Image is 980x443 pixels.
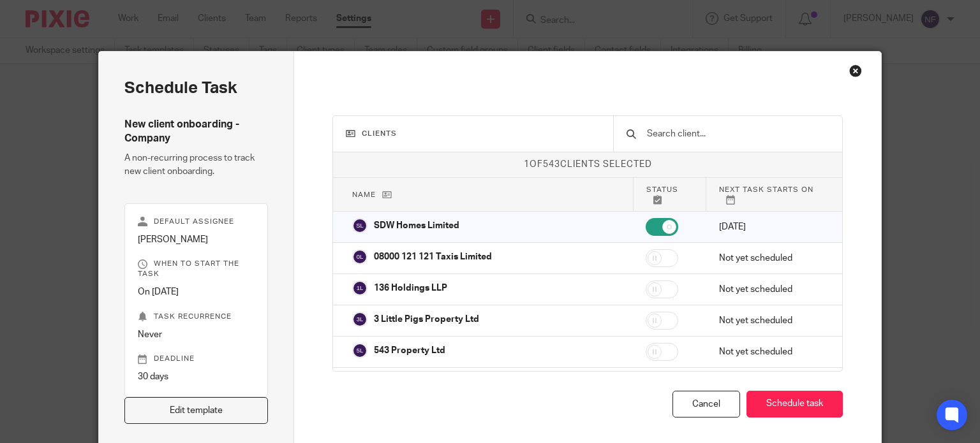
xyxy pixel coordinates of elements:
[543,160,560,169] span: 543
[138,312,255,322] p: Task recurrence
[672,391,740,418] div: Cancel
[719,252,824,265] p: Not yet scheduled
[346,129,600,139] h3: Clients
[124,152,269,178] p: A non-recurring process to track new client onboarding.
[124,118,269,145] h4: New client onboarding - Company
[138,233,255,246] p: [PERSON_NAME]
[524,160,530,169] span: 1
[646,184,693,205] p: Status
[374,344,445,357] p: 543 Property Ltd
[719,283,824,296] p: Not yet scheduled
[352,312,367,327] img: svg%3E
[374,282,447,294] p: 136 Holdings LLP
[352,280,367,296] img: svg%3E
[138,217,255,227] p: Default assignee
[138,354,255,364] p: Deadline
[374,313,479,326] p: 3 Little Pigs Property Ltd
[374,219,459,232] p: SDW Homes Limited
[124,397,269,425] a: Edit template
[138,370,255,383] p: 30 days
[719,184,823,205] p: Next task starts on
[374,251,492,263] p: 08000 121 121 Taxis Limited
[719,345,824,358] p: Not yet scheduled
[352,189,620,200] p: Name
[352,218,367,233] img: svg%3E
[333,158,842,171] p: of clients selected
[719,314,824,327] p: Not yet scheduled
[352,249,367,265] img: svg%3E
[646,127,830,141] input: Search client...
[138,328,255,341] p: Never
[124,77,269,99] h2: Schedule task
[746,391,843,418] button: Schedule task
[352,343,367,358] img: svg%3E
[138,259,255,279] p: When to start the task
[719,221,824,233] p: [DATE]
[849,64,862,77] div: Close this dialog window
[138,286,255,298] p: On [DATE]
